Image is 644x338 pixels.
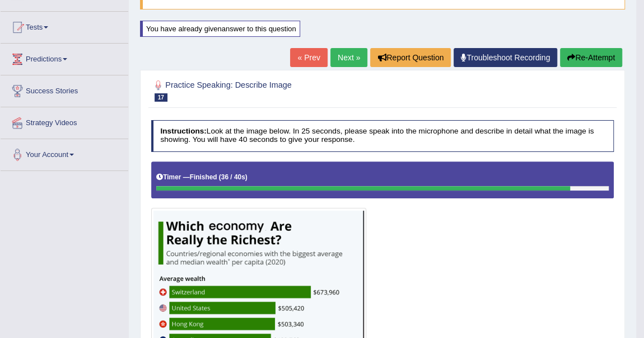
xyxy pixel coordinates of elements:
div: You have already given answer to this question [140,21,300,37]
a: « Prev [290,48,327,67]
h5: Timer — [156,174,247,181]
b: 36 / 40s [221,173,245,181]
b: ( [219,173,221,181]
button: Re-Attempt [560,48,622,67]
a: Success Stories [1,75,128,103]
b: Instructions: [160,127,206,135]
span: 17 [155,93,167,102]
a: Troubleshoot Recording [454,48,557,67]
b: Finished [190,173,217,181]
b: ) [245,173,248,181]
a: Your Account [1,139,128,167]
a: Tests [1,12,128,40]
a: Strategy Videos [1,107,128,135]
a: Next » [330,48,367,67]
button: Report Question [370,48,451,67]
h2: Practice Speaking: Describe Image [151,78,438,102]
a: Predictions [1,44,128,72]
h4: Look at the image below. In 25 seconds, please speak into the microphone and describe in detail w... [151,120,614,152]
